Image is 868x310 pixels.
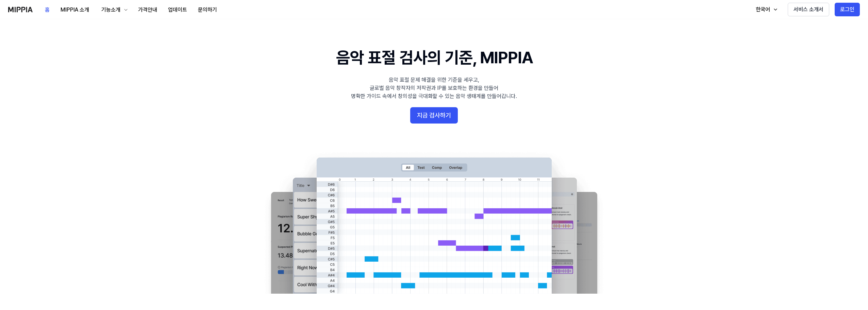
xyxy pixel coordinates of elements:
[133,3,163,17] button: 가격안내
[163,0,193,19] a: 업데이트
[39,3,55,17] button: 홈
[163,3,193,17] button: 업데이트
[95,3,133,17] button: 기능소개
[788,3,829,16] button: 서비스 소개서
[8,7,33,12] img: logo
[749,3,782,16] button: 한국어
[257,151,611,294] img: main Image
[410,107,458,124] button: 지금 검사하기
[39,0,55,19] a: 홈
[835,3,860,16] button: 로그인
[100,6,122,14] div: 기능소개
[754,5,771,14] div: 한국어
[193,3,222,17] button: 문의하기
[351,76,517,100] div: 음악 표절 문제 해결을 위한 기준을 세우고, 글로벌 음악 창작자의 저작권과 IP를 보호하는 환경을 만들어 명확한 가이드 속에서 창의성을 극대화할 수 있는 음악 생태계를 만들어...
[336,46,532,69] h1: 음악 표절 검사의 기준, MIPPIA
[55,3,95,17] button: MIPPIA 소개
